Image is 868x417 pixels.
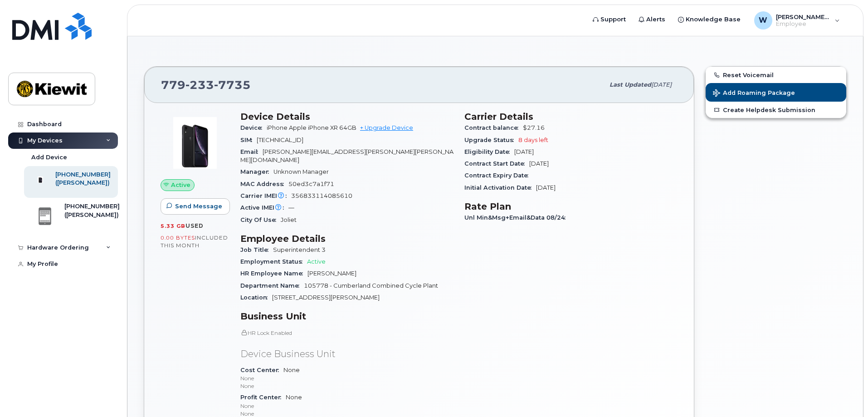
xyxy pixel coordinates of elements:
a: + Upgrade Device [360,124,413,131]
span: Email [240,148,263,155]
span: [PERSON_NAME][EMAIL_ADDRESS][PERSON_NAME][PERSON_NAME][DOMAIN_NAME] [240,148,454,163]
span: Contract Start Date [464,160,529,167]
iframe: Messenger Launcher [829,378,861,410]
h3: Business Unit [240,311,454,322]
p: Device Business Unit [240,348,454,361]
span: [STREET_ADDRESS][PERSON_NAME] [272,294,380,301]
span: Device [240,124,267,131]
span: 50ed3c7a1f71 [288,181,334,187]
span: 233 [185,78,214,92]
span: Contract balance [464,124,523,131]
span: Superintendent 3 [273,246,326,253]
span: [DATE] [514,148,534,155]
h3: Employee Details [240,233,454,244]
span: Joliet [281,216,297,223]
img: image20231002-3703462-1qb80zy.jpeg [168,116,222,170]
span: Last updated [610,81,651,88]
span: used [185,222,204,229]
span: Department Name [240,282,304,289]
span: Active [307,258,326,265]
p: None [240,382,454,390]
span: Cost Center [240,367,283,373]
span: Add Roaming Package [713,89,795,98]
span: City Of Use [240,216,281,223]
span: 5.33 GB [161,223,185,229]
span: 356833114085610 [291,192,352,199]
span: Profit Center [240,394,286,401]
span: None [240,367,454,390]
span: Initial Activation Date [464,184,536,191]
span: [DATE] [529,160,549,167]
p: HR Lock Enabled [240,329,454,337]
span: iPhone Apple iPhone XR 64GB [267,124,356,131]
span: Send Message [175,202,222,211]
span: — [288,204,294,211]
h3: Carrier Details [464,111,678,122]
span: [PERSON_NAME] [307,270,356,277]
span: Manager [240,168,273,175]
span: Employment Status [240,258,307,265]
span: Active [171,181,190,189]
span: [DATE] [651,81,672,88]
span: [TECHNICAL_ID] [257,137,303,143]
span: SIM [240,137,257,143]
span: Unknown Manager [273,168,329,175]
span: [DATE] [536,184,556,191]
span: 8 days left [518,137,548,143]
span: Location [240,294,272,301]
span: 779 [161,78,251,92]
span: Active IMEI [240,204,288,211]
span: Upgrade Status [464,137,518,143]
button: Send Message [161,198,230,215]
span: Contract Expiry Date [464,172,533,179]
span: 0.00 Bytes [161,235,195,241]
span: Unl Min&Msg+Email&Data 08/24 [464,214,570,221]
h3: Device Details [240,111,454,122]
p: None [240,402,454,410]
p: None [240,374,454,382]
button: Add Roaming Package [706,83,846,102]
span: 7735 [214,78,251,92]
span: Carrier IMEI [240,192,291,199]
a: Create Helpdesk Submission [706,102,846,118]
h3: Rate Plan [464,201,678,212]
span: 105778 - Cumberland Combined Cycle Plant [304,282,438,289]
span: $27.16 [523,124,545,131]
button: Reset Voicemail [706,67,846,83]
span: MAC Address [240,181,288,187]
span: Job Title [240,246,273,253]
span: Eligibility Date [464,148,514,155]
span: HR Employee Name [240,270,307,277]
